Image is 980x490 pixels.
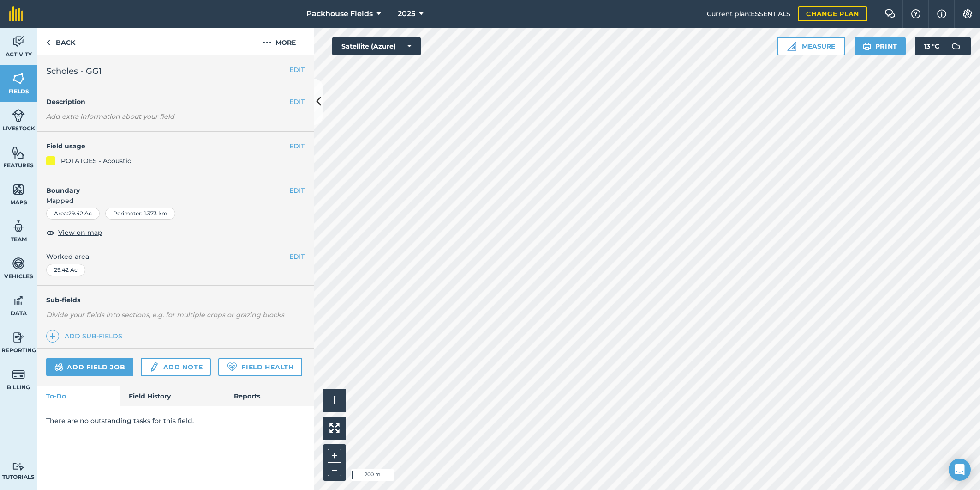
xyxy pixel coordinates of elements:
[46,227,102,238] button: View on map
[12,35,25,49] img: svg+xml;base64,PD94bWwgdmVyc2lvbj0iMS4wIiBlbmNvZGluZz0idXRmLTgiPz4KPCEtLSBHZW5lcmF0b3I6IEFkb2JlIE...
[105,208,175,220] div: Perimeter : 1.373 km
[289,141,305,151] button: EDIT
[46,208,100,220] div: Area : 29.42 Ac
[289,97,305,107] button: EDIT
[329,423,340,433] img: Four arrows, one pointing top left, one top right, one bottom right and the last bottom left
[777,37,845,55] button: Measure
[46,311,284,319] em: Divide your fields into sections, e.g. for multiple crops or grazing blocks
[46,37,50,48] img: svg+xml;base64,PHN2ZyB4bWxucz0iaHR0cDovL3d3dy53My5vcmcvMjAwMC9zdmciIHdpZHRoPSI5IiBoZWlnaHQ9IjI0Ii...
[962,9,973,18] img: A cog icon
[12,109,25,122] img: svg+xml;base64,PD94bWwgdmVyc2lvbj0iMS4wIiBlbmNvZGluZz0idXRmLTgiPz4KPCEtLSBHZW5lcmF0b3I6IEFkb2JlIE...
[289,251,305,262] button: EDIT
[46,358,133,376] a: Add field job
[12,72,25,86] img: svg+xml;base64,PHN2ZyB4bWxucz0iaHR0cDovL3d3dy53My5vcmcvMjAwMC9zdmciIHdpZHRoPSI1NiIgaGVpZ2h0PSI2MC...
[54,361,63,373] img: svg+xml;base64,PD94bWwgdmVyc2lvbj0iMS4wIiBlbmNvZGluZz0idXRmLTgiPz4KPCEtLSBHZW5lcmF0b3I6IEFkb2JlIE...
[707,9,790,19] span: Current plan : ESSENTIALS
[12,331,25,344] img: svg+xml;base64,PD94bWwgdmVyc2lvbj0iMS4wIiBlbmNvZGluZz0idXRmLTgiPz4KPCEtLSBHZW5lcmF0b3I6IEFkb2JlIE...
[61,156,131,166] div: POTATOES - Acoustic
[306,8,373,19] span: Packhouse Fields
[49,331,56,342] img: svg+xml;base64,PHN2ZyB4bWxucz0iaHR0cDovL3d3dy53My5vcmcvMjAwMC9zdmciIHdpZHRoPSIxNCIgaGVpZ2h0PSIyNC...
[949,459,971,481] div: Open Intercom Messenger
[12,220,25,233] img: svg+xml;base64,PD94bWwgdmVyc2lvbj0iMS4wIiBlbmNvZGluZz0idXRmLTgiPz4KPCEtLSBHZW5lcmF0b3I6IEFkb2JlIE...
[46,416,305,426] p: There are no outstanding tasks for this field.
[12,462,25,471] img: svg+xml;base64,PD94bWwgdmVyc2lvbj0iMS4wIiBlbmNvZGluZz0idXRmLTgiPz4KPCEtLSBHZW5lcmF0b3I6IEFkb2JlIE...
[798,6,867,21] a: Change plan
[12,183,25,196] img: svg+xml;base64,PHN2ZyB4bWxucz0iaHR0cDovL3d3dy53My5vcmcvMjAwMC9zdmciIHdpZHRoPSI1NiIgaGVpZ2h0PSI2MC...
[12,294,25,307] img: svg+xml;base64,PD94bWwgdmVyc2lvbj0iMS4wIiBlbmNvZGluZz0idXRmLTgiPz4KPCEtLSBHZW5lcmF0b3I6IEFkb2JlIE...
[46,251,305,262] span: Worked area
[263,37,272,48] img: svg+xml;base64,PHN2ZyB4bWxucz0iaHR0cDovL3d3dy53My5vcmcvMjAwMC9zdmciIHdpZHRoPSIyMCIgaGVpZ2h0PSIyNC...
[289,65,305,75] button: EDIT
[37,386,120,406] a: To-Do
[947,37,965,55] img: svg+xml;base64,PD94bWwgdmVyc2lvbj0iMS4wIiBlbmNvZGluZz0idXRmLTgiPz4KPCEtLSBHZW5lcmF0b3I6IEFkb2JlIE...
[218,358,302,376] a: Field Health
[37,176,289,196] h4: Boundary
[46,97,305,107] h4: Description
[910,9,921,18] img: A question mark icon
[245,28,314,55] button: More
[46,141,289,151] h4: Field usage
[398,8,415,19] span: 2025
[225,386,314,406] a: Reports
[46,65,102,78] span: Scholes - GG1
[323,389,346,412] button: i
[787,42,796,51] img: Ruler icon
[328,463,341,476] button: –
[58,227,102,238] span: View on map
[149,361,159,373] img: svg+xml;base64,PD94bWwgdmVyc2lvbj0iMS4wIiBlbmNvZGluZz0idXRmLTgiPz4KPCEtLSBHZW5lcmF0b3I6IEFkb2JlIE...
[332,37,421,55] button: Satellite (Azure)
[863,41,872,52] img: svg+xml;base64,PHN2ZyB4bWxucz0iaHR0cDovL3d3dy53My5vcmcvMjAwMC9zdmciIHdpZHRoPSIxOSIgaGVpZ2h0PSIyNC...
[915,37,971,55] button: 13 °C
[12,367,25,381] img: svg+xml;base64,PD94bWwgdmVyc2lvbj0iMS4wIiBlbmNvZGluZz0idXRmLTgiPz4KPCEtLSBHZW5lcmF0b3I6IEFkb2JlIE...
[884,9,896,18] img: Two speech bubbles overlapping with the left bubble in the forefront
[924,37,939,55] span: 13 ° C
[328,449,341,463] button: +
[37,28,84,55] a: Back
[855,37,906,55] button: Print
[12,146,25,159] img: svg+xml;base64,PHN2ZyB4bWxucz0iaHR0cDovL3d3dy53My5vcmcvMjAwMC9zdmciIHdpZHRoPSI1NiIgaGVpZ2h0PSI2MC...
[937,8,946,19] img: svg+xml;base64,PHN2ZyB4bWxucz0iaHR0cDovL3d3dy53My5vcmcvMjAwMC9zdmciIHdpZHRoPSIxNyIgaGVpZ2h0PSIxNy...
[46,227,54,238] img: svg+xml;base64,PHN2ZyB4bWxucz0iaHR0cDovL3d3dy53My5vcmcvMjAwMC9zdmciIHdpZHRoPSIxOCIgaGVpZ2h0PSIyNC...
[37,196,314,206] span: Mapped
[9,6,23,21] img: fieldmargin Logo
[46,264,85,276] div: 29.42 Ac
[46,112,174,121] em: Add extra information about your field
[141,358,211,376] a: Add note
[37,295,314,305] h4: Sub-fields
[120,386,224,406] a: Field History
[289,185,305,196] button: EDIT
[12,257,25,270] img: svg+xml;base64,PD94bWwgdmVyc2lvbj0iMS4wIiBlbmNvZGluZz0idXRmLTgiPz4KPCEtLSBHZW5lcmF0b3I6IEFkb2JlIE...
[333,394,336,406] span: i
[46,330,126,343] a: Add sub-fields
